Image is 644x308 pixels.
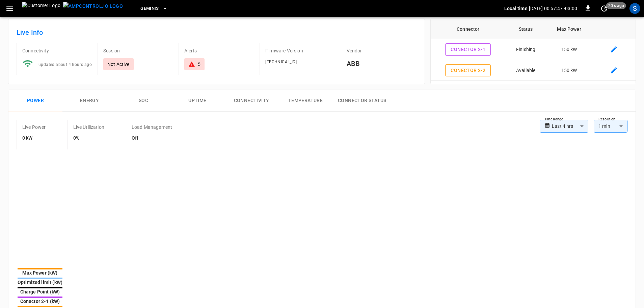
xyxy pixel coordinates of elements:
p: Not Active [107,61,130,68]
th: Max Power [546,19,592,39]
h6: ABB [347,58,417,69]
button: Conector 2-2 [445,64,491,77]
p: Live Power [22,124,46,131]
div: Last 4 hrs [552,120,588,133]
div: 5 [198,61,200,68]
h6: 0 kW [22,135,46,142]
h6: Live Info [17,27,417,38]
td: 150 kW [546,60,592,81]
div: Max Power (kW) [18,269,62,276]
p: [DATE] 00:57:47 -03:00 [529,5,577,12]
button: set refresh interval [599,3,610,14]
p: Local time [504,5,528,12]
td: Finishing [506,39,546,60]
button: Geminis [138,2,170,15]
div: Conector 2-1 (kW) [18,298,62,305]
button: Connector Status [332,90,392,112]
img: ampcontrol.io logo [63,2,123,10]
p: Connectivity [22,47,92,54]
td: 150 kW [546,39,592,60]
span: [TECHNICAL_ID] [265,60,297,64]
div: 1 min [594,120,627,133]
div: profile-icon [629,3,640,14]
img: Customer Logo [22,2,60,15]
button: Uptime [170,90,224,112]
button: Energy [62,90,116,112]
p: Firmware Version [265,47,335,54]
p: Vendor [347,47,417,54]
p: Alerts [184,47,254,54]
h6: Off [132,135,172,142]
p: Session [103,47,173,54]
div: Optimized limit (kW) [18,279,62,286]
button: Power [8,90,62,112]
span: Geminis [140,5,159,13]
table: connector table [431,19,636,122]
td: Faulted [506,81,546,102]
label: Resolution [598,117,615,122]
button: Temperature [278,90,332,112]
td: Available [506,60,546,81]
span: 20 s ago [606,2,626,9]
h6: 0% [73,135,104,142]
td: 150 kW [546,81,592,102]
th: Status [506,19,546,39]
label: Time Range [544,117,563,122]
button: SOC [116,90,170,112]
button: Conector 2-1 [445,43,491,56]
th: Connector [431,19,506,39]
p: Load Management [132,124,172,131]
div: Charge Point (kW) [18,288,62,295]
button: Connectivity [224,90,278,112]
span: updated about 4 hours ago [38,62,92,67]
p: Live Utilization [73,124,104,131]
